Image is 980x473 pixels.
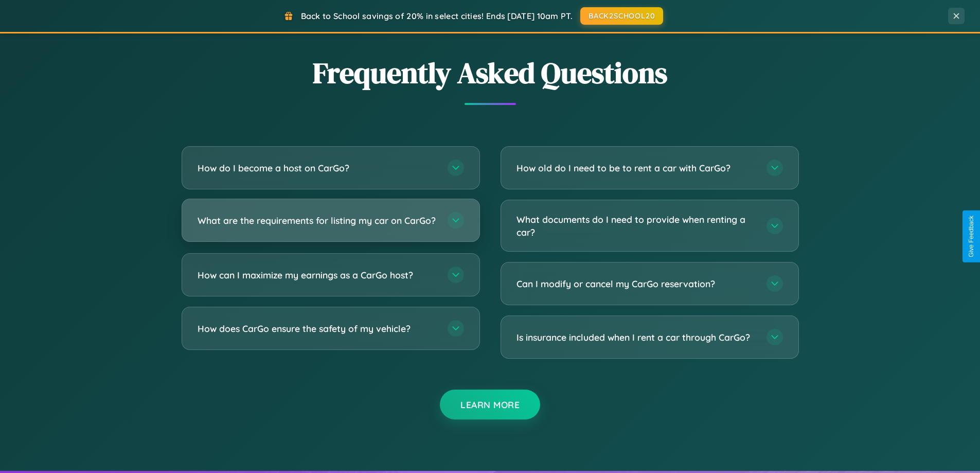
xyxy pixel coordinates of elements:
[301,11,573,21] span: Back to School savings of 20% in select cities! Ends [DATE] 10am PT.
[198,162,437,174] h3: How do I become a host on CarGo?
[968,216,975,257] div: Give Feedback
[516,213,756,238] h3: What documents do I need to provide when renting a car?
[516,277,756,290] h3: Can I modify or cancel my CarGo reservation?
[580,7,663,25] button: BACK2SCHOOL20
[516,331,756,344] h3: Is insurance included when I rent a car through CarGo?
[440,390,540,419] button: Learn More
[516,162,756,174] h3: How old do I need to be to rent a car with CarGo?
[198,269,437,282] h3: How can I maximize my earnings as a CarGo host?
[182,53,799,93] h2: Frequently Asked Questions
[198,214,437,227] h3: What are the requirements for listing my car on CarGo?
[198,322,437,335] h3: How does CarGo ensure the safety of my vehicle?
